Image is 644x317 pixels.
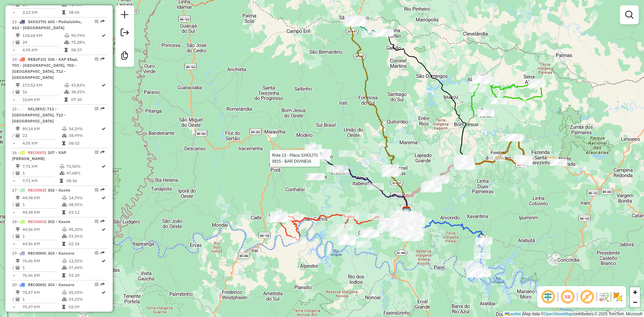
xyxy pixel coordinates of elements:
[28,188,45,193] span: REC0002
[22,170,59,176] td: 1
[102,196,106,200] i: Rota otimizada
[102,290,106,295] i: Rota otimizada
[22,140,62,147] td: 4,05 KM
[503,311,644,317] div: Map data © contributors,© 2025 TomTom, Microsoft
[71,47,101,53] td: 08:37
[102,83,106,87] i: Rota otimizada
[16,83,20,87] i: Distância Total
[22,226,62,233] td: 44,56 KM
[12,188,70,193] span: 17 -
[95,219,99,223] em: Opções
[71,96,101,103] td: 07:30
[12,106,66,123] span: | 711 - [GEOGRAPHIC_DATA], 712 - [GEOGRAPHIC_DATA]
[275,213,283,221] img: PALMITOS
[16,203,20,207] i: Total de Atividades
[68,132,101,139] td: 38,99%
[22,132,62,139] td: 22
[16,171,20,175] i: Total de Atividades
[62,273,65,277] i: Tempo total em rota
[28,282,45,287] span: REC0005
[95,107,99,111] em: Opções
[12,170,15,176] td: /
[339,150,356,157] div: Atividade não roteirizada - BAR DO LEONARDO
[62,290,67,295] i: % de utilização do peso
[68,272,101,279] td: 03:29
[62,259,67,263] i: % de utilização do peso
[118,26,131,41] a: Exportar sessão
[12,201,15,208] td: /
[12,304,15,310] td: =
[22,82,64,89] td: 173,52 KM
[64,83,69,87] i: % de utilização do peso
[579,289,595,305] span: Exibir rótulo
[95,282,99,286] em: Opções
[22,289,62,296] td: 75,47 KM
[22,32,64,39] td: 118,68 KM
[12,272,15,279] td: =
[540,289,556,305] span: Ocultar deslocamento
[62,305,65,309] i: Tempo total em rota
[316,152,325,161] img: PINHALZINHO
[16,164,20,168] i: Distância Total
[95,251,99,255] em: Opções
[16,134,20,138] i: Total de Atividades
[118,49,131,64] a: Criar modelo
[12,19,82,30] span: 13 -
[16,127,20,131] i: Distância Total
[16,297,20,301] i: Total de Atividades
[12,96,15,103] td: =
[68,125,101,132] td: 54,29%
[633,298,637,306] span: −
[598,292,609,302] img: Fluxo de ruas
[118,8,131,23] a: Nova sessão e pesquisa
[22,296,62,303] td: 1
[71,39,101,46] td: 75,28%
[12,47,15,53] td: =
[12,264,15,271] td: /
[402,206,411,215] img: ACB Chapecó
[101,150,105,154] em: Rota exportada
[45,251,74,256] span: | 303 - Xanxere
[28,19,45,24] span: SXK5J70
[64,48,68,52] i: Tempo total em rota
[544,312,573,316] a: OpenStreetMap
[12,89,15,95] td: /
[12,57,78,80] span: | 106 - XAP Efapi, 701 - [GEOGRAPHIC_DATA], 703 - [GEOGRAPHIC_DATA], 713 - [GEOGRAPHIC_DATA]
[633,288,637,296] span: +
[95,188,99,192] em: Opções
[12,132,15,139] td: /
[62,134,67,138] i: % de utilização da cubagem
[68,296,101,303] td: 03,23%
[71,32,101,39] td: 90,79%
[16,290,20,295] i: Distância Total
[68,289,101,296] td: 05,05%
[102,164,106,168] i: Rota otimizada
[22,264,62,271] td: 1
[68,241,101,247] td: 02:24
[308,173,325,180] div: Atividade não roteirizada - SUPERMERCADO JL LTDA
[64,34,69,38] i: % de utilização do peso
[66,163,101,170] td: 72,50%
[630,297,640,307] a: Zoom out
[101,219,105,223] em: Rota exportada
[22,47,64,53] td: 4,95 KM
[68,258,101,264] td: 12,02%
[68,264,101,271] td: 07,44%
[101,19,105,23] em: Rota exportada
[68,201,101,208] td: 08,95%
[68,226,101,233] td: 05,10%
[101,107,105,111] em: Rota exportada
[306,174,323,180] div: Atividade não roteirizada - TELE BIER JOaO
[28,251,45,256] span: REC0004
[22,39,64,46] td: 24
[101,282,105,286] em: Rota exportada
[22,96,64,103] td: 10,84 KM
[550,159,567,166] div: Atividade não roteirizada - BEER COMPANY
[505,312,521,316] a: Leaflet
[68,140,101,147] td: 08:02
[62,266,67,270] i: % de utilização da cubagem
[16,40,20,44] i: Total de Atividades
[559,289,576,305] span: Ocultar NR
[62,141,65,145] i: Tempo total em rota
[22,9,62,16] td: 2,13 KM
